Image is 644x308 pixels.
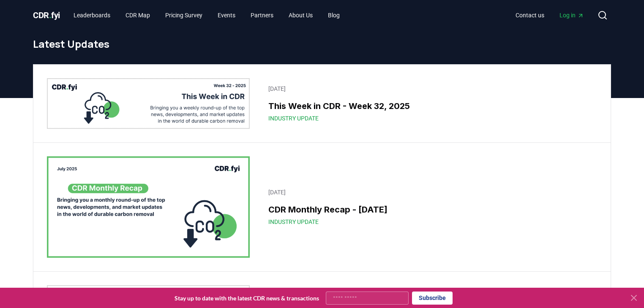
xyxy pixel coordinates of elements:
a: Blog [321,8,347,23]
a: Partners [244,8,280,23]
h3: CDR Monthly Recap - [DATE] [268,203,592,216]
a: CDR Map [119,8,157,23]
a: Log in [553,8,591,23]
span: . [49,10,52,20]
span: CDR fyi [33,10,60,20]
p: [DATE] [268,188,592,196]
a: CDR.fyi [33,9,60,21]
a: [DATE]This Week in CDR - Week 32, 2025Industry Update [263,79,597,128]
span: Industry Update [268,218,319,226]
a: Contact us [509,8,551,23]
a: Events [211,8,242,23]
a: Leaderboards [67,8,117,23]
h3: This Week in CDR - Week 32, 2025 [268,100,592,112]
nav: Main [67,8,347,23]
a: About Us [282,8,319,23]
a: Pricing Survey [158,8,209,23]
a: [DATE]CDR Monthly Recap - [DATE]Industry Update [263,183,597,231]
span: Log in [559,11,584,19]
h1: Latest Updates [33,37,611,51]
img: CDR Monthly Recap - July 2025 blog post image [47,156,250,258]
nav: Main [509,8,591,23]
p: [DATE] [268,84,592,93]
img: This Week in CDR - Week 32, 2025 blog post image [47,78,250,129]
span: Industry Update [268,114,319,123]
